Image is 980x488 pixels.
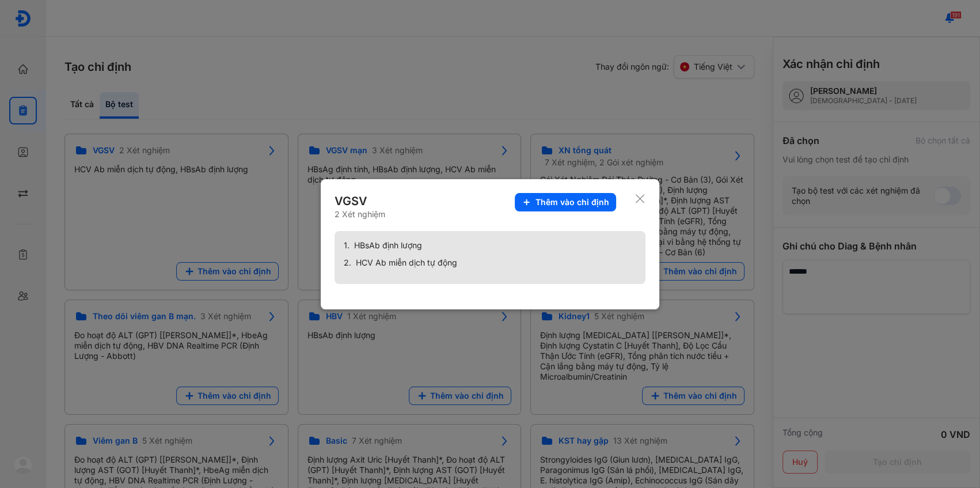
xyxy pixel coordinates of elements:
span: 2. [344,258,351,268]
span: HBsAb định lượng [354,240,422,251]
span: 1. [344,240,350,251]
div: 2 Xét nghiệm [335,209,385,220]
button: Thêm vào chỉ định [515,193,616,211]
div: VGSV [335,193,385,209]
span: Thêm vào chỉ định [535,197,609,207]
span: HCV Ab miễn dịch tự động [356,258,457,268]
